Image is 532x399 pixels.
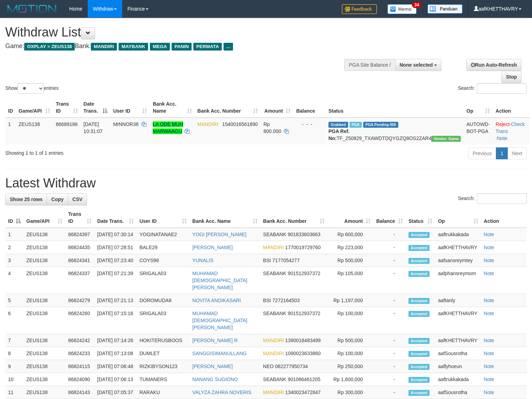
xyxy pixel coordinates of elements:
a: Note [484,377,494,382]
a: Previous [468,147,496,159]
span: Copy 1090023633860 to clipboard [285,351,321,356]
td: Rp 300,000 [327,386,373,399]
th: Bank Acc. Name: activate to sort column ascending [189,208,260,228]
td: aafSousrotha [435,386,481,399]
span: SEABANK [263,311,286,316]
td: [DATE] 07:28:51 [94,241,137,254]
span: MAYBANK [119,43,148,51]
h1: Latest Withdraw [5,176,527,190]
td: ZEUS138 [24,241,65,254]
td: aafKHETTHAVRY [435,307,481,334]
th: Amount: activate to sort column ascending [261,98,293,118]
th: Bank Acc. Number: activate to sort column ascending [195,98,261,118]
th: Action [493,98,530,118]
td: - [373,294,406,307]
span: [DATE] 10:31:07 [84,121,103,134]
span: Copy 7272164503 to clipboard [272,298,300,303]
th: User ID: activate to sort column ascending [137,208,189,228]
span: Show 25 rows [10,197,42,202]
span: 86689186 [56,121,78,127]
a: [PERSON_NAME] [192,364,233,369]
th: Status [326,98,464,118]
span: Accepted [408,311,430,317]
span: Copy 901512937372 to clipboard [288,311,320,316]
td: SRIGALA03 [137,267,189,294]
span: Accepted [408,364,430,370]
a: VALYZA ZAHRA NOVERIS [192,390,251,395]
td: Rp 500,000 [327,254,373,267]
td: Rp 223,000 [327,241,373,254]
span: 34 [412,2,421,8]
a: Note [484,351,494,356]
td: 4 [5,267,24,294]
a: Note [484,245,494,250]
td: - [373,267,406,294]
span: CSV [72,197,82,202]
a: Note [484,298,494,303]
span: PANIN [172,43,192,51]
label: Show entries [5,83,59,94]
a: MUHAMAD [DEMOGRAPHIC_DATA][PERSON_NAME] [192,311,247,330]
span: Accepted [408,377,430,383]
td: · · [493,118,530,145]
td: aaflyhoeun [435,360,481,373]
td: 86824260 [65,307,94,334]
td: ZEUS138 [16,118,53,145]
span: Copy 901833603663 to clipboard [288,232,320,237]
th: Date Trans.: activate to sort column descending [81,98,111,118]
h4: Game: Bank: [5,43,348,50]
th: Balance: activate to sort column ascending [373,208,406,228]
td: aafphansreymom [435,267,481,294]
td: 1 [5,228,24,241]
th: ID: activate to sort column descending [5,208,24,228]
input: Search: [477,83,527,94]
th: ID [5,98,16,118]
a: Stop [501,71,521,83]
img: panduan.png [427,4,463,14]
td: 6 [5,307,24,334]
td: DOROMUDA8 [137,294,189,307]
td: ZEUS138 [24,334,65,347]
span: Rp 800.000 [264,121,281,134]
a: MUHAMAD [DEMOGRAPHIC_DATA][PERSON_NAME] [192,271,247,290]
td: - [373,347,406,360]
a: LA ODE MUH MARWAAGU [153,121,183,134]
td: Rp 1,197,000 [327,294,373,307]
td: ZEUS138 [24,267,65,294]
td: ZEUS138 [24,307,65,334]
a: YOGI [PERSON_NAME] [192,232,246,237]
th: Status: activate to sort column ascending [406,208,435,228]
td: - [373,241,406,254]
a: SANGGISIMANULLANG [192,351,247,356]
span: MANDIRI [198,121,218,127]
td: YOGINATANAE2 [137,228,189,241]
span: Copy 1540016561890 to clipboard [222,121,258,127]
a: 1 [496,147,508,159]
td: 2 [5,241,24,254]
span: Accepted [408,390,430,396]
td: SRIGALA03 [137,307,189,334]
th: Action [481,208,527,228]
a: Note [484,338,494,343]
th: Amount: activate to sort column ascending [327,208,373,228]
td: TUMANERS [137,373,189,386]
td: [DATE] 07:15:16 [94,307,137,334]
td: 5 [5,294,24,307]
td: - [373,386,406,399]
th: Trans ID: activate to sort column ascending [53,98,81,118]
td: 7 [5,334,24,347]
img: MOTION_logo.png [5,4,59,14]
td: Rp 1,600,000 [327,373,373,386]
td: ZEUS138 [24,347,65,360]
td: 86824435 [65,241,94,254]
label: Search: [458,193,527,204]
th: Game/API: activate to sort column ascending [16,98,53,118]
td: [DATE] 07:06:48 [94,360,137,373]
span: Accepted [408,271,430,277]
td: 86824397 [65,228,94,241]
td: 86824337 [65,267,94,294]
input: Search: [477,193,527,204]
span: PERMATA [193,43,222,51]
span: Copy 1340023472847 to clipboard [285,390,321,395]
span: None selected [400,62,433,68]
